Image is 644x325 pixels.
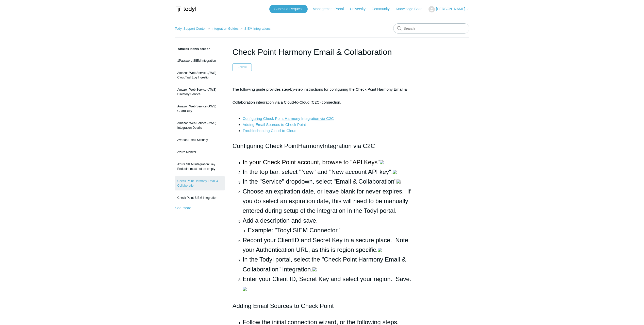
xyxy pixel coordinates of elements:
span: Add a description and save. [243,217,318,224]
a: Integration Guides [211,27,238,30]
a: Todyl Support Center [175,27,206,30]
h1: Check Point Harmony Email & Collaboration [233,46,412,58]
img: 40039747346067 [397,180,401,184]
img: Todyl Support Center Help Center home page [175,5,196,14]
li: Integration Guides [207,27,239,30]
a: Azure SIEM Integration: key Endpoint must not be empty [175,159,225,174]
a: Submit a Request [269,5,308,13]
span: Record your ClientID and Secret Key in a secure place. Note your Authentication URL, as this is r... [243,237,408,253]
span: rmony [306,142,323,149]
span: Articles in this section [175,47,210,51]
a: Amazon Web Service (AWS) GuardDuty [175,102,225,116]
span: Adding Email Sources to Check Point [233,302,334,309]
span: Configuring Check Point [233,142,298,149]
a: Knowledge Base [396,6,427,12]
a: Amazon Web Service (AWS) Integration Details [175,118,225,133]
a: Amazon Web Service (AWS) CloudTrail Log Ingestion [175,68,225,82]
span: The following guide provides step-by-step instructions for configuring the Check Point Harmony Em... [233,87,407,104]
span: [PERSON_NAME] [436,7,465,11]
button: [PERSON_NAME] [428,6,469,12]
a: Check Point Harmony Email & Collaboration [175,176,225,190]
a: Check Point SIEM Integration [175,193,225,203]
span: Example: "Todyl SIEM Connector" [248,227,340,234]
a: Community [372,6,395,12]
a: See more [175,206,191,210]
span: In your Check Point account, browse to "API Keys" [243,159,380,166]
img: 40039792107155 [380,160,384,164]
span: In the "Service" dropdown, select "Email & Collaboration" [243,178,401,185]
button: Follow Article [233,63,252,71]
li: SIEM Integrations [239,27,271,30]
a: Adding Email Sources to Check Point [243,122,306,127]
li: Todyl Support Center [175,27,207,30]
span: In the Todyl portal, select the "Check Point Harmony Email & Collaboration" integration. [243,256,406,272]
a: Azure Monitor [175,147,225,157]
a: Configuring Check Point Harmony Integration via C2C [243,116,334,121]
img: 40039747355283 [312,267,317,271]
span: In the top bar, select "New" and "New account API key". [243,168,397,175]
span: Ha [298,142,306,149]
a: University [350,6,370,12]
a: Management Portal [313,6,349,12]
a: Amazon Web Service (AWS) Directory Service [175,85,225,99]
a: 1Password SIEM Integration [175,56,225,66]
a: SIEM Integrations [244,27,271,30]
a: Avanan Email Security [175,135,225,145]
span: Enter your Client ID, Secret Key and select your region. Save. [243,275,411,292]
img: 40039792124307 [378,248,382,252]
img: 40048282928403 [243,287,247,291]
span: Choose an expiration date, or leave blank for never expires. If you do select an expiration date,... [243,188,411,214]
input: Search [393,23,469,34]
a: Troubleshooting Cloud-to-Cloud [243,128,296,133]
span: Integration via C2C [323,142,375,149]
img: 40039798504083 [393,170,397,174]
